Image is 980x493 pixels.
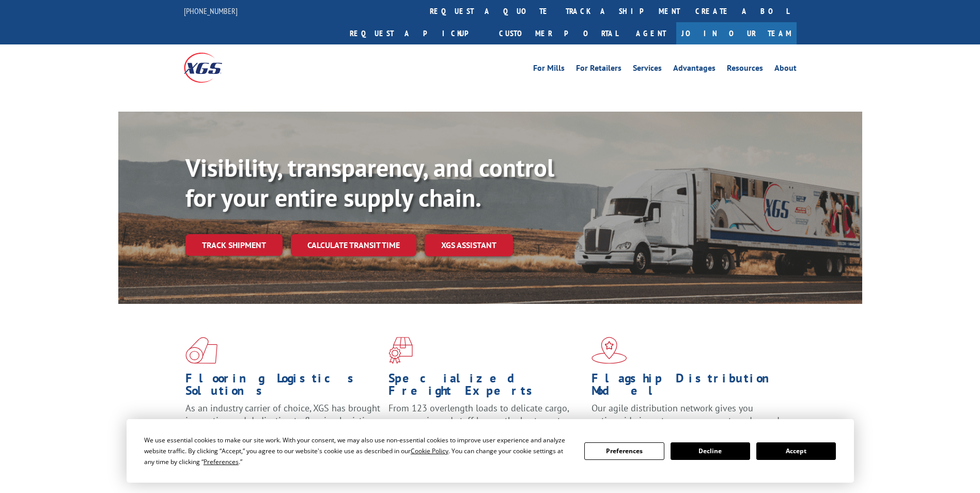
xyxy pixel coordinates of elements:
img: xgs-icon-total-supply-chain-intelligence-red [185,337,217,364]
a: Customer Portal [491,22,626,44]
div: Cookie Consent Prompt [127,419,854,483]
span: Preferences [204,457,239,466]
a: Services [633,64,662,75]
div: We use essential cookies to make our site work. With your consent, we may also use non-essential ... [144,435,572,467]
a: Calculate transit time [291,234,416,256]
img: xgs-icon-flagship-distribution-model-red [592,337,627,364]
a: For Mills [533,64,565,75]
button: Preferences [584,442,664,460]
a: For Retailers [576,64,621,75]
a: Advantages [673,64,715,75]
b: Visibility, transparency, and control for your entire supply chain. [185,151,554,213]
a: Resources [727,64,763,75]
p: From 123 overlength loads to delicate cargo, our experienced staff knows the best way to move you... [388,402,584,448]
button: Accept [756,442,836,460]
h1: Specialized Freight Experts [388,372,584,402]
a: [PHONE_NUMBER] [184,6,238,16]
a: Join Our Team [676,22,797,44]
span: As an industry carrier of choice, XGS has brought innovation and dedication to flooring logistics... [185,402,380,439]
h1: Flooring Logistics Solutions [185,372,381,402]
span: Our agile distribution network gives you nationwide inventory management on demand. [592,402,782,426]
h1: Flagship Distribution Model [592,372,787,402]
button: Decline [671,442,750,460]
span: Cookie Policy [411,446,448,455]
a: XGS ASSISTANT [425,234,513,256]
a: Request a pickup [342,22,491,44]
a: About [774,64,797,75]
a: Track shipment [185,234,283,256]
img: xgs-icon-focused-on-flooring-red [388,337,413,364]
a: Agent [626,22,676,44]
